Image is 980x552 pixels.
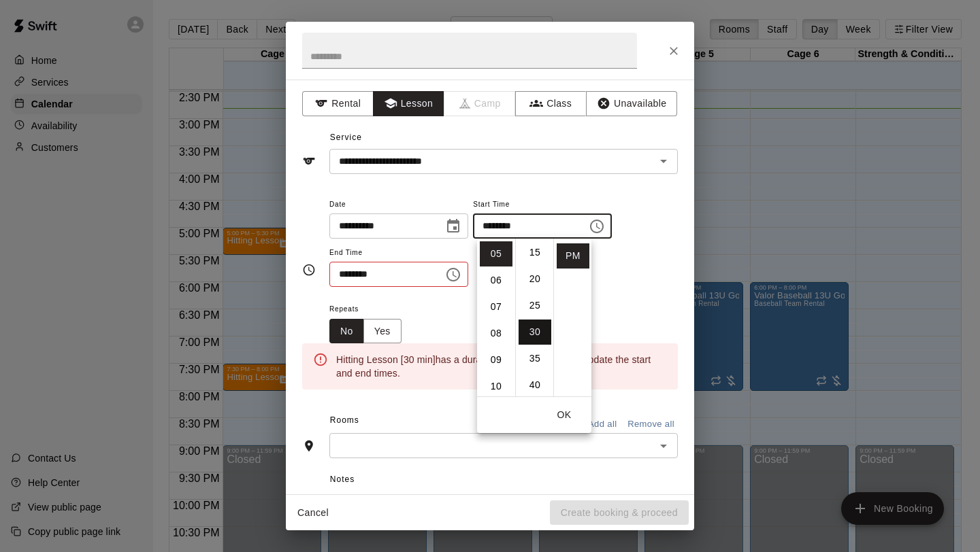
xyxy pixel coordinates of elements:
button: Open [654,436,673,455]
li: 20 minutes [519,266,551,292]
svg: Service [302,154,316,168]
ul: Select minutes [515,239,553,396]
span: Notes [330,469,678,491]
div: outlined button group [329,319,402,344]
li: 6 hours [480,268,512,293]
button: Cancel [291,500,335,525]
button: Lesson [373,91,444,116]
div: Hitting Lesson [30 min] has a duration of 30 mins . Please update the start and end times. [336,347,667,385]
span: Service [330,133,362,142]
button: Add all [581,414,624,435]
span: Rooms [330,415,359,425]
button: Class [515,91,587,116]
button: Rental [302,91,374,116]
ul: Select hours [477,239,515,396]
li: 10 hours [480,374,512,399]
li: PM [557,243,589,269]
svg: Rooms [302,439,316,453]
li: 8 hours [480,321,512,346]
button: No [329,319,364,344]
li: 15 minutes [519,240,551,265]
span: Repeats [329,300,412,319]
svg: Timing [302,263,316,277]
span: Date [329,196,468,214]
button: Choose time, selected time is 5:30 PM [583,213,610,240]
li: 35 minutes [519,346,551,371]
span: Start Time [473,196,612,214]
button: Yes [363,319,402,344]
button: Unavailable [586,91,677,116]
span: End Time [329,244,468,262]
li: 40 minutes [519,373,551,398]
li: 5 hours [480,241,512,266]
li: 9 hours [480,347,512,373]
span: Camps can only be created in the Services page [444,91,516,116]
li: 25 minutes [519,293,551,318]
button: OK [542,402,586,428]
li: 30 minutes [519,320,551,345]
button: Remove all [624,414,678,435]
ul: Select meridiem [553,239,591,396]
button: Close [661,39,686,63]
button: Choose date, selected date is Aug 21, 2025 [440,213,467,240]
button: Open [654,152,673,171]
button: Choose time, selected time is 2:30 PM [440,261,467,288]
li: 7 hours [480,294,512,320]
